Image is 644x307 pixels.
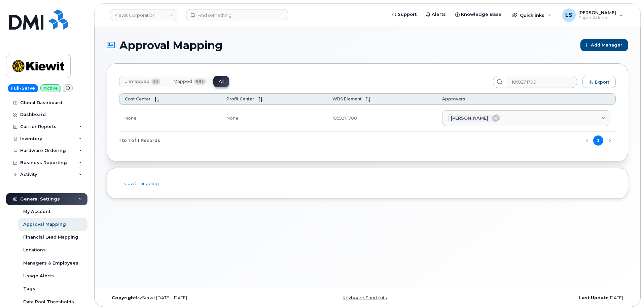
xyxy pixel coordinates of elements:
[124,181,159,186] a: viewChangelog
[454,295,628,301] div: [DATE]
[615,278,639,302] iframe: Messenger Launcher
[125,96,150,101] span: Cost Center
[221,105,327,132] td: None
[580,39,628,51] button: Add Manager
[194,79,206,85] span: 991
[451,115,488,121] span: [PERSON_NAME]
[442,110,610,126] a: [PERSON_NAME]
[327,105,437,132] td: 105927.1700
[119,39,222,51] span: Approval Mapping
[506,76,577,88] input: Search...
[579,295,609,300] strong: Last Update
[591,42,622,48] span: Add Manager
[119,135,160,146] span: 1 to 1 of 1 Records
[442,96,465,101] span: Approvers
[593,135,603,146] button: Page 1
[332,96,362,101] span: WBS Element
[107,295,281,301] div: MyServe [DATE]–[DATE]
[119,105,221,132] td: None
[124,79,149,84] span: Unmapped
[582,76,616,88] button: Export
[343,295,387,300] a: Keyboard Shortcuts
[595,80,609,85] span: Export
[226,96,254,101] span: Profit Center
[173,79,192,84] span: Mapped
[151,79,160,85] span: 51
[112,295,136,300] strong: Copyright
